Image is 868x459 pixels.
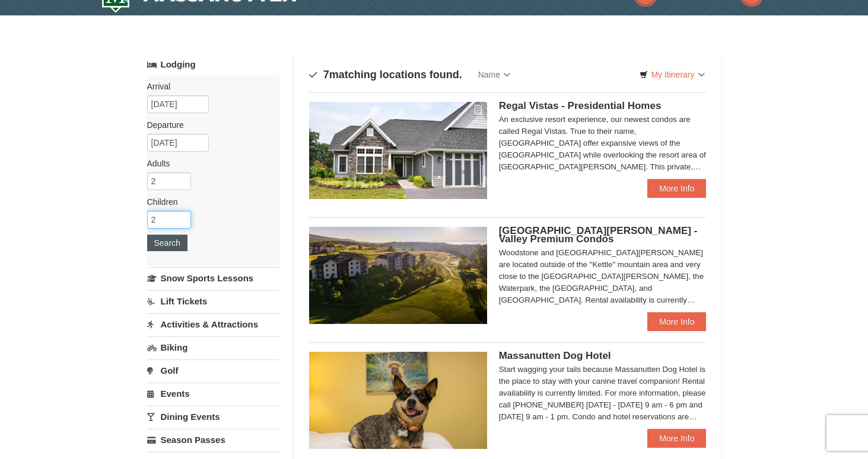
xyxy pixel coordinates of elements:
[499,247,707,306] div: Woodstone and [GEOGRAPHIC_DATA][PERSON_NAME] are located outside of the "Kettle" mountain area an...
[147,54,279,75] a: Lodging
[647,179,706,198] a: More Info
[499,114,707,173] div: An exclusive resort experience, our newest condos are called Regal Vistas. True to their name, [G...
[147,267,279,289] a: Snow Sports Lessons
[647,312,706,331] a: More Info
[147,81,271,92] label: Arrival
[147,158,271,169] label: Adults
[147,383,279,405] a: Events
[147,196,271,208] label: Children
[499,350,611,361] span: Massanutten Dog Hotel
[147,119,271,131] label: Departure
[147,313,279,335] a: Activities & Attractions
[499,100,662,111] span: Regal Vistas - Presidential Homes
[469,63,519,86] a: Name
[147,235,187,251] button: Search
[147,429,279,451] a: Season Passes
[147,290,279,312] a: Lift Tickets
[323,69,329,81] span: 7
[647,429,706,448] a: More Info
[309,352,487,449] img: 27428181-5-81c892a3.jpg
[309,69,462,81] h4: matching locations found.
[309,227,487,324] img: 19219041-4-ec11c166.jpg
[499,364,707,423] div: Start wagging your tails because Massanutten Dog Hotel is the place to stay with your canine trav...
[309,102,487,199] img: 19218991-1-902409a9.jpg
[147,360,279,381] a: Golf
[632,66,712,84] a: My Itinerary
[147,336,279,358] a: Biking
[147,406,279,428] a: Dining Events
[499,225,698,245] span: [GEOGRAPHIC_DATA][PERSON_NAME] - Valley Premium Condos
